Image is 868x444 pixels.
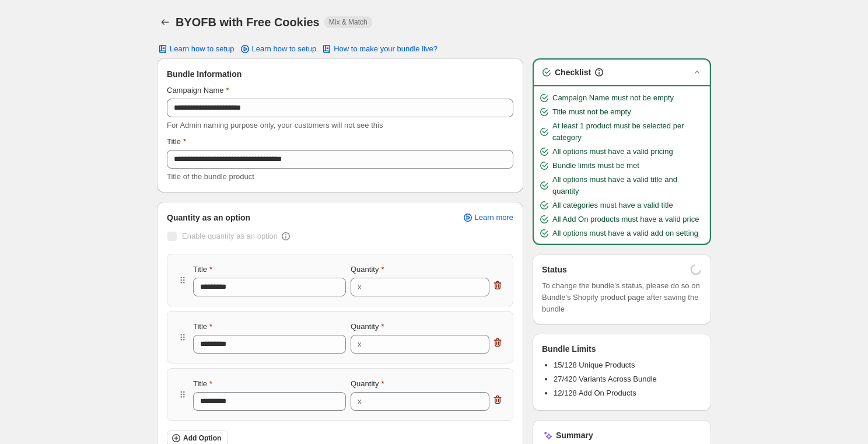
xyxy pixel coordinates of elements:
span: Quantity as an option [167,212,250,223]
span: Bundle Information [167,68,242,80]
h1: BYOFB with Free Cookies [176,15,320,29]
span: 27/420 Variants Across Bundle [554,375,657,383]
label: Quantity [351,264,384,275]
span: To change the bundle's status, please do so on Bundle's Shopify product page after saving the bundle [542,280,702,315]
span: Learn how to setup [252,44,317,54]
label: Title [193,264,212,275]
div: x [358,338,362,350]
span: All Add On products must have a valid price [552,214,699,225]
span: 15/128 Unique Products [554,361,635,369]
span: All categories must have a valid title [552,200,673,211]
span: All options must have a valid add on setting [552,228,698,239]
span: All options must have a valid title and quantity [552,174,705,197]
div: x [358,281,362,293]
a: Learn more [455,209,520,226]
span: All options must have a valid pricing [552,146,673,158]
button: How to make your bundle live? [314,41,444,57]
span: Learn more [475,213,513,222]
span: At least 1 product must be selected per category [552,120,705,144]
label: Quantity [351,321,384,333]
span: Learn how to setup [170,44,235,54]
button: Learn how to setup [150,41,242,57]
span: How to make your bundle live? [334,44,437,54]
span: Add Option [183,433,221,443]
a: Learn how to setup [232,41,324,57]
button: Back [157,14,173,30]
span: Enable quantity as an option [182,232,278,240]
span: Title must not be empty [552,106,631,118]
span: Campaign Name must not be empty [552,92,674,104]
label: Title [167,136,186,148]
label: Campaign Name [167,85,229,96]
div: x [358,396,362,407]
label: Quantity [351,378,384,390]
h3: Summary [556,429,593,441]
span: Mix & Match [329,18,367,27]
label: Title [193,321,212,333]
h3: Checklist [555,67,591,78]
span: 12/128 Add On Products [554,389,636,397]
h3: Bundle Limits [542,343,596,355]
span: Bundle limits must be met [552,160,639,172]
label: Title [193,378,212,390]
span: Title of the bundle product [167,172,254,181]
h3: Status [542,264,567,275]
span: For Admin naming purpose only, your customers will not see this [167,121,383,130]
